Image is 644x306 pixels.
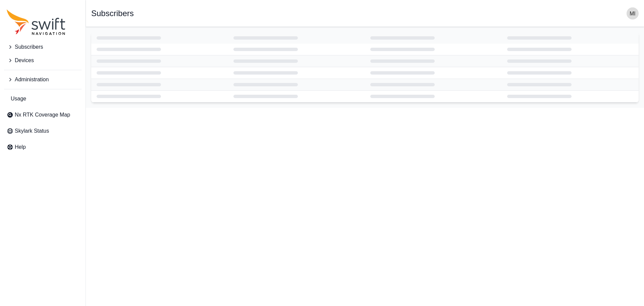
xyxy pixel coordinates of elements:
span: Skylark Status [15,127,49,135]
span: Administration [15,76,49,84]
a: Skylark Status [4,124,82,138]
span: Subscribers [15,43,43,51]
span: Help [15,143,26,151]
a: Nx RTK Coverage Map [4,108,82,122]
button: Administration [4,73,82,86]
span: Nx RTK Coverage Map [15,111,70,119]
span: Usage [11,95,26,103]
a: Help [4,140,82,154]
button: Subscribers [4,40,82,54]
a: Usage [4,92,82,105]
button: Devices [4,54,82,67]
h1: Subscribers [91,9,134,17]
span: Devices [15,56,34,64]
img: user photo [627,7,639,19]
